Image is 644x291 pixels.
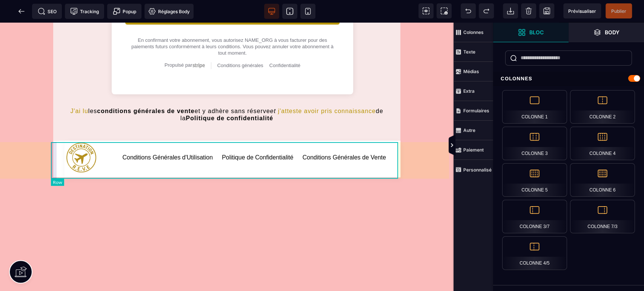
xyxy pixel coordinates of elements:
strong: Colonnes [463,29,484,35]
b: Politique de confidentialité [186,92,273,99]
div: Colonne 5 [502,163,567,197]
span: Médias [453,62,493,81]
span: Nettoyage [521,3,536,18]
div: Colonne 4/5 [502,236,567,270]
span: Favicon [144,4,194,19]
i: et [270,85,276,92]
strong: Texte [463,49,475,55]
strong: Autre [463,127,475,133]
span: Ouvrir les calques [569,23,644,42]
strong: Personnalisé [463,167,492,173]
a: Conditions Générales d'Utilisation [122,130,213,140]
a: Propulsé par [164,40,205,46]
span: Afficher les vues [493,134,501,157]
text: les et y adhère sans réserve de la [70,83,383,101]
div: Colonnes [493,72,644,86]
span: Tracking [70,8,99,15]
div: En confirmant votre abonnement, vous autorisez NAME_ORG à vous facturer pour des paiements futurs... [125,14,340,34]
span: Texte [453,42,493,62]
div: Colonne 7/3 [570,200,635,233]
span: Rétablir [479,3,494,18]
div: Colonne 6 [570,163,635,197]
span: Colonnes [453,23,493,42]
img: 50fb1381c84962a46156ac928aab38bf_LOGO_aucun_blanc.png [66,120,96,150]
span: Voir mobile [300,4,315,19]
span: Extra [453,81,493,101]
strong: Extra [463,88,475,94]
span: Voir bureau [264,4,279,19]
span: Paiement [453,140,493,160]
span: Capture d'écran [437,3,452,18]
span: Prévisualiser [568,8,596,14]
strong: Formulaires [463,108,489,113]
span: Importer [503,3,518,18]
span: Autre [453,121,493,140]
span: Voir les composants [418,3,433,18]
span: Propulsé par [164,40,192,45]
a: Confidentialité [269,40,300,46]
strong: Médias [463,69,479,74]
span: Créer une alerte modale [107,4,141,19]
div: Colonne 3 [502,127,567,160]
span: Aperçu [563,3,601,18]
span: Publier [611,8,626,14]
span: Personnalisé [453,160,493,179]
span: Enregistrer le contenu [606,3,632,18]
span: Popup [113,8,136,15]
div: Colonne 4 [570,127,635,160]
span: Réglages Body [148,8,190,15]
span: Métadata SEO [32,4,62,19]
div: Colonne 2 [570,90,635,124]
a: Politique de Confidentialité [222,130,293,140]
span: Ouvrir les blocs [493,23,569,42]
span: Retour [14,4,29,19]
strong: Paiement [463,147,484,153]
span: SEO [38,8,57,15]
span: Formulaires [453,101,493,121]
span: Défaire [461,3,476,18]
a: Conditions générales [217,40,263,46]
span: Code de suivi [65,4,104,19]
div: Colonne 3/7 [502,200,567,233]
span: Enregistrer [539,3,554,18]
b: conditions générales de vente [97,85,194,92]
strong: Body [605,29,619,35]
span: Voir tablette [282,4,297,19]
a: Conditions Générales de Vente [303,130,386,140]
div: Colonne 1 [502,90,567,124]
strong: Bloc [529,29,544,35]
